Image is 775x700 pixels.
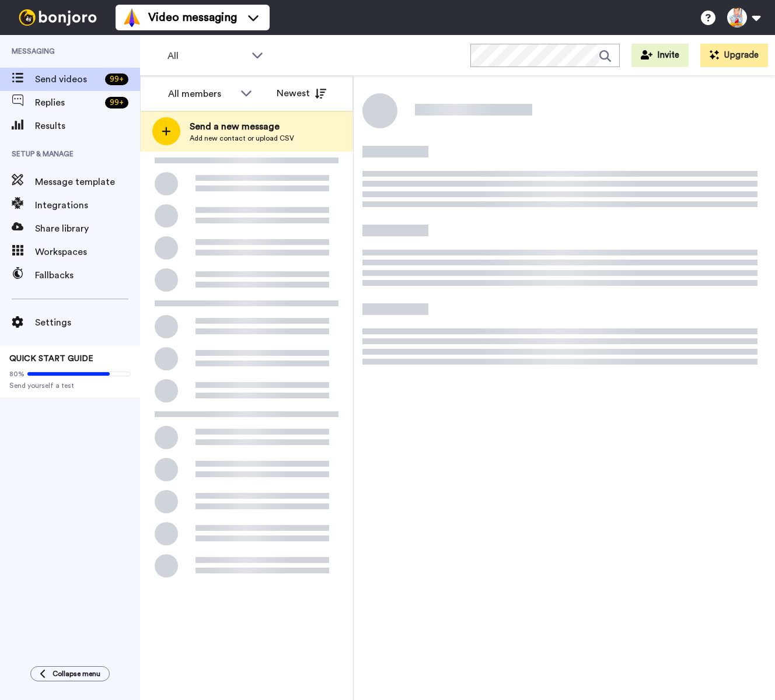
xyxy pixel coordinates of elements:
[35,222,140,236] span: Share library
[35,316,140,330] span: Settings
[105,97,128,108] div: 99 +
[9,355,93,363] span: QUICK START GUIDE
[9,381,131,390] span: Send yourself a test
[700,44,768,67] button: Upgrade
[190,134,294,143] span: Add new contact or upload CSV
[123,8,141,27] img: vm-color.svg
[148,9,237,26] span: Video messaging
[35,175,140,189] span: Message template
[35,96,100,110] span: Replies
[35,268,140,282] span: Fallbacks
[35,198,140,212] span: Integrations
[14,9,102,26] img: bj-logo-header-white.svg
[268,82,335,105] button: Newest
[168,87,235,101] div: All members
[105,73,128,85] div: 99 +
[35,119,140,133] span: Results
[35,245,140,259] span: Workspaces
[190,120,294,134] span: Send a new message
[9,369,25,379] span: 80%
[167,49,246,63] span: All
[53,669,100,678] span: Collapse menu
[30,666,110,681] button: Collapse menu
[631,44,689,67] button: Invite
[35,72,100,86] span: Send videos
